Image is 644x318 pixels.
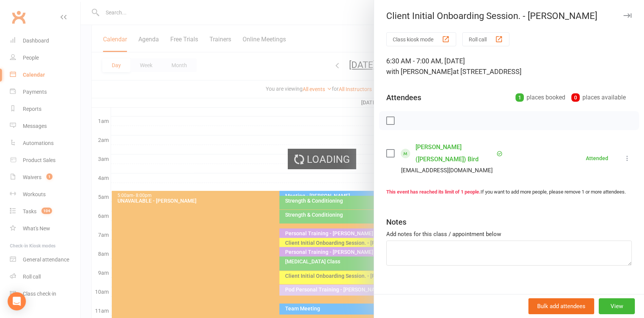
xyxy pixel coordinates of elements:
button: View [599,298,635,314]
div: places booked [516,92,565,103]
strong: This event has reached its limit of 1 people. [386,189,481,195]
div: Notes [386,217,406,227]
div: Attendees [386,92,421,103]
div: Client Initial Onboarding Session. - [PERSON_NAME] [374,11,644,21]
div: If you want to add more people, please remove 1 or more attendees. [386,188,632,196]
button: Bulk add attendees [528,298,594,314]
button: Roll call [462,32,509,46]
div: 1 [516,93,524,102]
span: at [STREET_ADDRESS] [453,68,522,76]
div: Attended [586,156,608,161]
div: places available [571,92,626,103]
span: with [PERSON_NAME] [386,68,453,76]
div: Open Intercom Messenger [8,292,26,310]
div: Add notes for this class / appointment below [386,230,632,239]
div: [EMAIL_ADDRESS][DOMAIN_NAME] [401,165,493,175]
div: 6:30 AM - 7:00 AM, [DATE] [386,56,632,77]
a: [PERSON_NAME] ([PERSON_NAME]) Bird [416,141,495,165]
button: Class kiosk mode [386,32,456,46]
div: 0 [571,93,580,102]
